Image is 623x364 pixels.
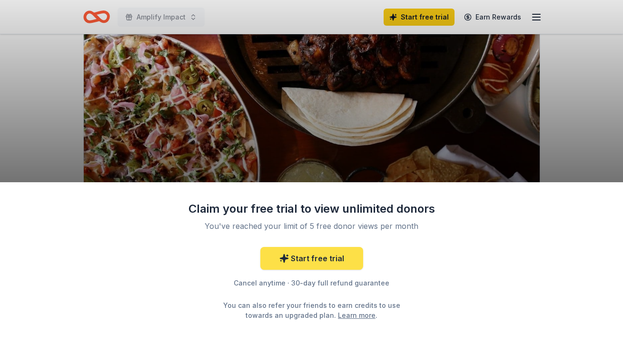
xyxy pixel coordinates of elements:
[338,310,376,320] a: Learn more
[199,220,424,232] div: You've reached your limit of 5 free donor views per month
[260,247,363,270] a: Start free trial
[188,277,435,289] div: Cancel anytime · 30-day full refund guarantee
[188,201,435,216] div: Claim your free trial to view unlimited donors
[215,300,409,320] div: You can also refer your friends to earn credits to use towards an upgraded plan. .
